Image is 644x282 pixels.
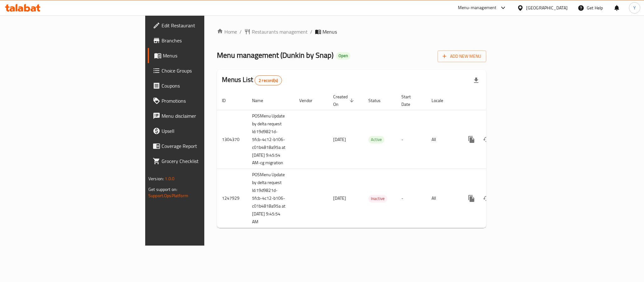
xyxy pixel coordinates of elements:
[148,138,253,154] a: Coverage Report
[162,67,248,74] span: Choice Groups
[162,142,248,150] span: Coverage Report
[368,136,384,143] span: Active
[438,51,486,62] button: Add New Menu
[464,191,479,206] button: more
[222,75,282,85] h2: Menus List
[432,97,451,104] span: Locale
[148,48,253,63] a: Menus
[479,132,494,147] button: Change Status
[162,82,248,89] span: Coupons
[217,91,529,228] table: enhanced table
[162,112,248,120] span: Menu disclaimer
[443,52,481,60] span: Add New Menu
[148,175,164,183] span: Version:
[464,132,479,147] button: more
[322,28,337,35] span: Menus
[163,52,248,59] span: Menus
[162,22,248,29] span: Edit Restaurant
[396,169,427,228] td: -
[459,91,529,110] th: Actions
[368,97,389,104] span: Status
[427,169,459,228] td: All
[148,63,253,78] a: Choice Groups
[148,185,177,193] span: Get support on:
[148,192,188,200] a: Support.OpsPlatform
[333,194,346,202] span: [DATE]
[526,4,568,11] div: [GEOGRAPHIC_DATA]
[255,78,282,84] span: 2 record(s)
[162,37,248,44] span: Branches
[148,154,253,169] a: Grocery Checklist
[333,135,346,144] span: [DATE]
[310,28,312,35] li: /
[252,28,308,35] span: Restaurants management
[368,195,387,203] div: Inactive
[222,97,234,104] span: ID
[336,52,350,60] div: Open
[469,73,484,88] div: Export file
[247,169,294,228] td: POSMenu Update by delta request Id:19d9821d-5fcb-4c12-b106-c01b4818a95a at [DATE] 9:45:54 AM
[333,93,356,108] span: Created On
[148,78,253,93] a: Coupons
[217,48,333,62] span: Menu management ( Dunkin by Snap )
[368,195,387,202] span: Inactive
[148,123,253,138] a: Upsell
[368,136,384,144] div: Active
[633,4,636,11] span: Y
[148,108,253,123] a: Menu disclaimer
[165,175,174,183] span: 1.0.0
[162,127,248,135] span: Upsell
[396,110,427,169] td: -
[252,97,271,104] span: Name
[148,33,253,48] a: Branches
[401,93,419,108] span: Start Date
[162,97,248,105] span: Promotions
[244,28,308,35] a: Restaurants management
[247,110,294,169] td: POSMenu Update by delta request Id:19d9821d-5fcb-4c12-b106-c01b4818a95a at [DATE] 9:45:54 AM-cg m...
[299,97,321,104] span: Vendor
[148,18,253,33] a: Edit Restaurant
[427,110,459,169] td: All
[217,28,486,35] nav: breadcrumb
[162,157,248,165] span: Grocery Checklist
[336,53,350,58] span: Open
[148,93,253,108] a: Promotions
[458,4,497,12] div: Menu-management
[479,191,494,206] button: Change Status
[255,75,282,85] div: Total records count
